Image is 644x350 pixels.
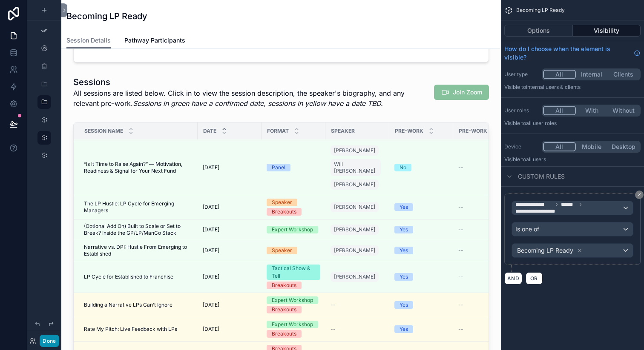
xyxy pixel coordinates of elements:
[529,275,540,282] span: OR
[504,45,630,62] span: How do I choose when the element is visible?
[395,128,423,134] span: Pre-work
[607,70,639,79] button: Clients
[526,120,557,126] span: All user roles
[504,156,641,163] p: Visible to
[124,33,185,50] a: Pathway Participants
[512,222,633,236] button: Is one of
[504,45,641,62] a: How do I choose when the element is visible?
[607,142,639,151] button: Desktop
[516,7,565,14] span: Becoming LP Ready
[512,243,633,258] button: Becoming LP Ready
[504,272,522,285] button: AND
[543,106,576,115] button: All
[66,10,147,22] h1: Becoming LP Ready
[576,106,608,115] button: With
[526,156,546,162] span: all users
[573,25,641,37] button: Visibility
[504,107,538,114] label: User roles
[203,128,216,134] span: Date
[124,36,185,45] span: Pathway Participants
[84,128,123,134] span: Session Name
[517,246,573,255] span: Becoming LP Ready
[518,172,565,181] span: Custom rules
[504,143,538,150] label: Device
[543,70,576,79] button: All
[66,36,111,45] span: Session Details
[576,142,608,151] button: Mobile
[40,335,59,347] button: Done
[526,272,543,285] button: OR
[504,120,641,127] p: Visible to
[607,106,639,115] button: Without
[543,142,576,151] button: All
[504,25,573,37] button: Options
[504,84,641,91] p: Visible to
[267,128,289,134] span: Format
[331,128,355,134] span: Speaker
[459,128,500,134] span: Pre-work Link
[576,70,608,79] button: Internal
[515,225,539,233] span: Is one of
[504,71,538,78] label: User type
[526,84,581,90] span: Internal users & clients
[66,33,111,49] a: Session Details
